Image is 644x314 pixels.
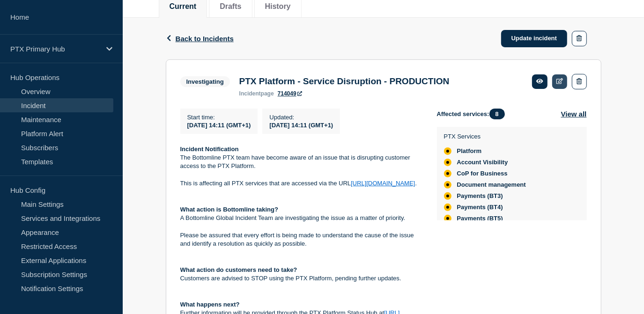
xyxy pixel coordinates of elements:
[501,30,568,47] a: Update incident
[239,90,274,97] p: page
[180,266,297,273] strong: What action do customers need to take?
[180,231,422,248] p: Please be assured that every effort is being made to understand the cause of the issue and identi...
[489,109,505,119] span: 8
[180,214,422,222] p: A Bottomline Global Incident Team are investigating the issue as a matter of priority.
[457,181,526,189] span: Document management
[444,192,452,200] div: affected
[457,159,508,166] span: Account Visibility
[180,274,422,283] p: Customers are advised to STOP using the PTX Platform, pending further updates.
[457,204,503,211] span: Payments (BT4)
[187,114,251,121] p: Start time :
[166,35,234,43] button: Back to Incidents
[187,122,251,129] span: [DATE] 14:11 (GMT+1)
[180,206,278,213] strong: What action is Bottomline taking?
[444,215,452,222] div: affected
[457,215,503,222] span: Payments (BT5)
[180,146,239,153] strong: Incident Notification
[561,109,587,119] button: View all
[444,204,452,211] div: affected
[180,301,240,308] strong: What happens next?
[265,2,291,11] button: History
[180,179,422,188] p: This is affecting all PTX services that are accessed via the URL .
[176,35,234,43] span: Back to Incidents
[239,76,450,87] h3: PTX Platform - Service Disruption - PRODUCTION
[269,121,333,129] div: [DATE] 14:11 (GMT+1)
[457,192,503,200] span: Payments (BT3)
[444,181,452,189] div: affected
[170,2,197,11] button: Current
[269,114,333,121] p: Updated :
[444,147,452,155] div: affected
[457,170,508,177] span: CoP for Business
[437,109,510,119] span: Affected services:
[444,159,452,166] div: affected
[457,147,482,155] span: Platform
[278,90,302,97] a: 714049
[351,180,415,187] a: [URL][DOMAIN_NAME]
[10,45,100,53] p: PTX Primary Hub
[180,76,230,87] span: Investigating
[220,2,241,11] button: Drafts
[444,133,526,140] p: PTX Services
[180,153,422,171] p: The Bottomline PTX team have become aware of an issue that is disrupting customer access to the P...
[444,170,452,177] div: affected
[239,90,261,97] span: incident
